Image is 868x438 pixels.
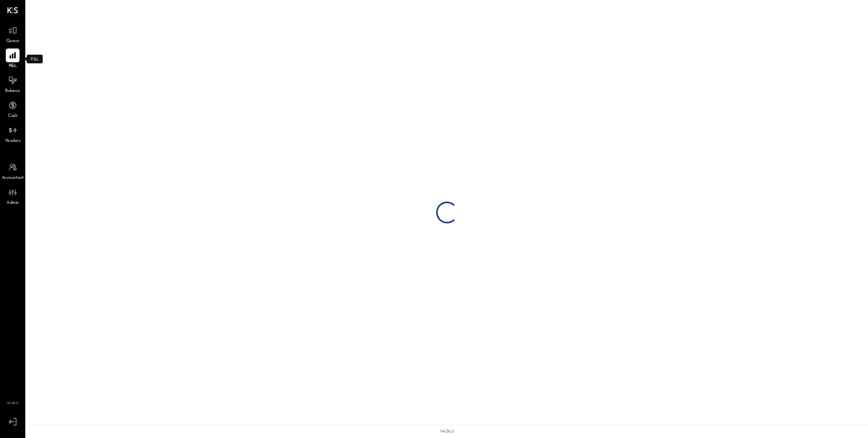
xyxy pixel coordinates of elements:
[6,38,20,45] span: Queue
[0,24,25,45] a: Queue
[0,123,25,144] a: Vendors
[0,98,25,119] a: Cash
[0,185,25,206] a: Admin
[0,73,25,94] a: Balance
[0,49,25,70] a: P&L
[2,175,24,181] span: Accountant
[9,63,17,70] span: P&L
[440,429,454,434] div: v 4.36.0
[27,55,43,63] div: P&L
[0,160,25,181] a: Accountant
[7,200,19,206] span: Admin
[5,138,21,144] span: Vendors
[5,88,20,94] span: Balance
[8,113,17,119] span: Cash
